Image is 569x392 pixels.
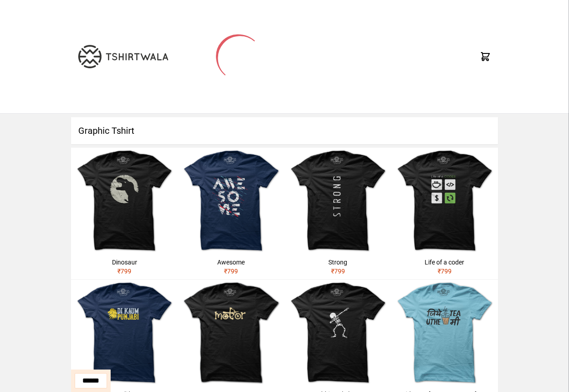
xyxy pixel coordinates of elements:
[224,268,238,275] span: ₹ 799
[71,148,178,254] img: dinosaur.jpg
[178,280,284,386] img: motor.jpg
[71,280,178,386] img: shera-di-kaum-punjabi-1.jpg
[331,268,345,275] span: ₹ 799
[178,148,284,279] a: Awesome₹799
[391,148,498,279] a: Life of a coder₹799
[391,148,498,254] img: life-of-a-coder.jpg
[71,117,498,144] h1: Graphic Tshirt
[395,258,494,267] div: Life of a coder
[285,148,391,254] img: strong.jpg
[75,258,174,267] div: Dinosaur
[117,268,131,275] span: ₹ 799
[285,148,391,279] a: Strong₹799
[181,258,281,267] div: Awesome
[285,280,391,386] img: skeleton-dabbing.jpg
[438,268,452,275] span: ₹ 799
[71,148,178,279] a: Dinosaur₹799
[78,45,168,68] img: TW-LOGO-400-104.png
[288,258,388,267] div: Strong
[391,280,498,386] img: jithe-tea-uthe-me.jpg
[178,148,284,254] img: awesome.jpg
